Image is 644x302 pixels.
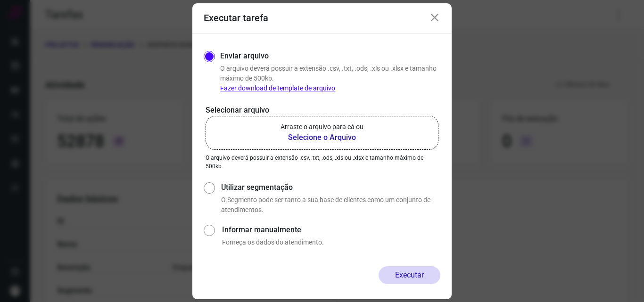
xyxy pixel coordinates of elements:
label: Informar manualmente [222,224,440,236]
p: O arquivo deverá possuir a extensão .csv, .txt, .ods, .xls ou .xlsx e tamanho máximo de 500kb. [220,64,440,93]
a: Fazer download de template de arquivo [220,84,335,92]
button: Executar [379,266,440,284]
p: Arraste o arquivo para cá ou [281,122,363,132]
b: Selecione o Arquivo [281,132,363,143]
p: O arquivo deverá possuir a extensão .csv, .txt, .ods, .xls ou .xlsx e tamanho máximo de 500kb. [206,154,438,171]
h3: Executar tarefa [204,12,268,24]
label: Enviar arquivo [220,50,269,62]
label: Utilizar segmentação [221,182,440,193]
p: Selecionar arquivo [206,105,438,116]
p: Forneça os dados do atendimento. [222,237,440,247]
p: O Segmento pode ser tanto a sua base de clientes como um conjunto de atendimentos. [221,195,440,215]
